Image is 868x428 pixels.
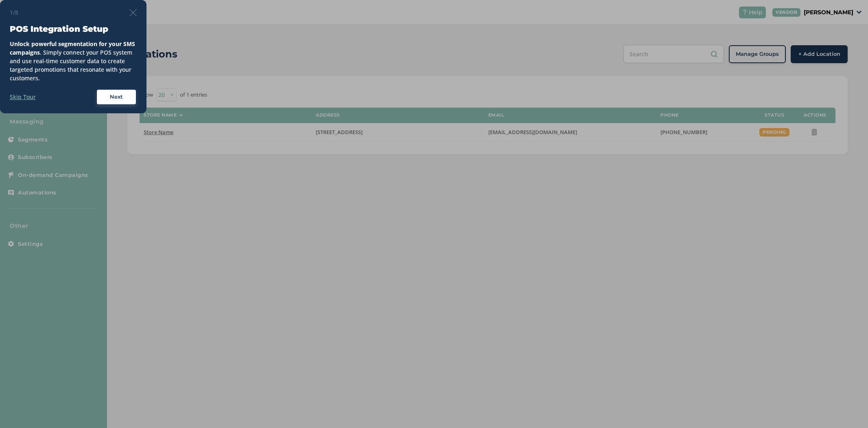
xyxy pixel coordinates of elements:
[10,40,137,82] div: . Simply connect your POS system and use real-time customer data to create targeted promotions th...
[827,389,868,428] iframe: Chat Widget
[110,93,123,101] span: Next
[10,93,36,101] label: Skip Tour
[10,8,18,17] span: 1/8
[129,9,137,16] img: icon-close-thin-accent-606ae9a3.svg
[10,40,135,56] strong: Unlock powerful segmentation for your SMS campaigns
[10,23,137,35] h3: POS Integration Setup
[96,89,137,105] button: Next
